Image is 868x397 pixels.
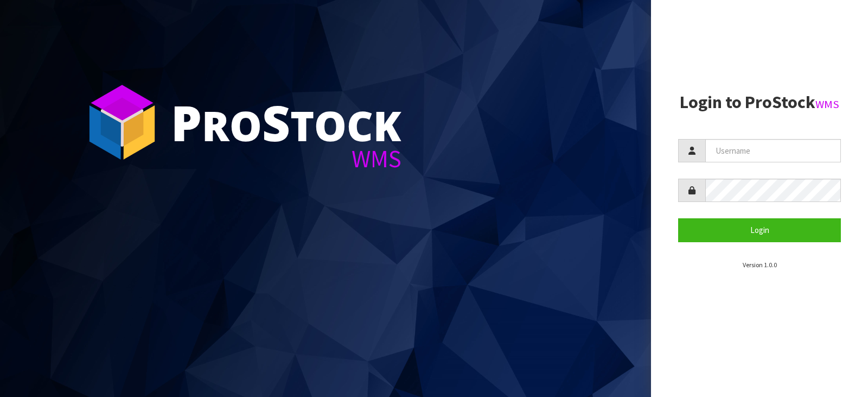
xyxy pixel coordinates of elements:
[171,147,401,171] div: WMS
[705,139,841,162] input: Username
[171,89,202,155] span: P
[678,93,841,112] h2: Login to ProStock
[171,98,401,147] div: ro tock
[81,81,163,163] img: ProStock Cube
[262,89,290,155] span: S
[743,261,777,269] small: Version 1.0.0
[815,97,839,111] small: WMS
[678,218,841,242] button: Login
